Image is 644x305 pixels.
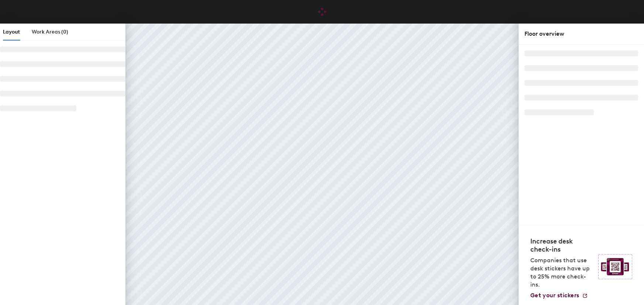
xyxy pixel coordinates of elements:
img: Sticker logo [598,254,632,279]
div: Floor overview [524,29,638,38]
a: Get your stickers [530,292,588,299]
p: Companies that use desk stickers have up to 25% more check-ins. [530,256,594,289]
span: Work Areas (0) [32,29,68,35]
h4: Increase desk check-ins [530,237,594,253]
span: Layout [3,29,20,35]
span: Get your stickers [530,292,579,299]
